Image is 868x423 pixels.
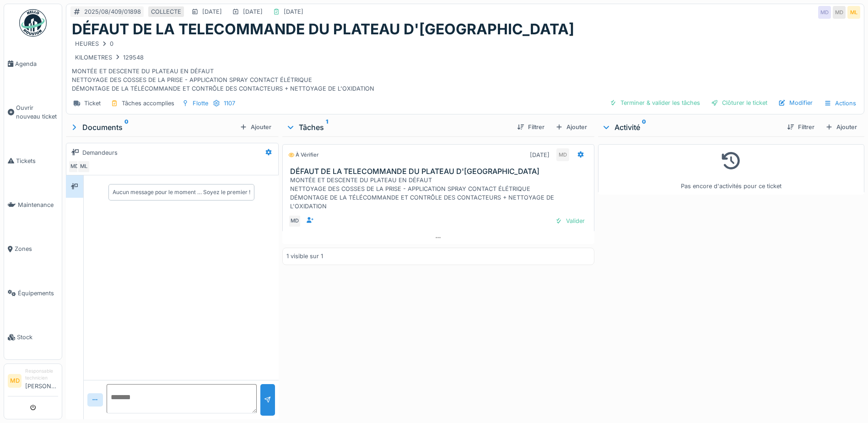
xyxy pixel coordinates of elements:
[18,289,58,298] span: Équipements
[236,121,275,133] div: Ajouter
[224,99,235,108] div: 1107
[847,6,860,19] div: ML
[75,39,113,48] div: HEURES 0
[288,151,318,159] div: À vérifier
[286,122,510,133] div: Tâches
[4,86,62,139] a: Ouvrir nouveau ticket
[833,6,846,19] div: MD
[642,122,646,133] sup: 0
[72,38,858,93] div: MONTÉE ET DESCENTE DU PLATEAU EN DÉFAUT NETTOYAGE DES COSSES DE LA PRISE - APPLICATION SPRAY CONT...
[4,227,62,271] a: Zones
[4,183,62,227] a: Maintenance
[25,368,58,394] li: [PERSON_NAME]
[202,7,222,16] div: [DATE]
[284,7,303,16] div: [DATE]
[84,7,141,16] div: 2025/08/409/01898
[25,368,58,382] div: Responsable technicien
[243,7,263,16] div: [DATE]
[775,97,816,109] div: Modifier
[290,167,590,176] h3: DÉFAUT DE LA TELECOMMANDE DU PLATEAU D'[GEOGRAPHIC_DATA]
[113,188,250,196] div: Aucun message pour le moment … Soyez le premier !
[290,176,590,211] div: MONTÉE ET DESCENTE DU PLATEAU EN DÉFAUT NETTOYAGE DES COSSES DE LA PRISE - APPLICATION SPRAY CONT...
[16,103,58,121] span: Ouvrir nouveau ticket
[783,121,818,133] div: Filtrer
[77,160,90,173] div: ML
[286,252,323,260] div: 1 visible sur 1
[822,121,861,133] div: Ajouter
[4,42,62,86] a: Agenda
[8,374,22,388] li: MD
[19,9,47,37] img: Badge_color-CXgf-gQk.svg
[15,244,58,253] span: Zones
[4,315,62,359] a: Stock
[124,122,129,133] sup: 0
[70,122,236,133] div: Documents
[552,121,591,133] div: Ajouter
[122,99,174,108] div: Tâches accomplies
[84,99,101,108] div: Ticket
[820,97,860,110] div: Actions
[17,333,58,342] span: Stock
[513,121,548,133] div: Filtrer
[82,148,118,157] div: Demandeurs
[16,157,58,165] span: Tickets
[602,122,780,133] div: Activité
[8,368,58,396] a: MD Responsable technicien[PERSON_NAME]
[604,148,858,191] div: Pas encore d'activités pour ce ticket
[193,99,208,108] div: Flotte
[606,97,704,109] div: Terminer & valider les tâches
[707,97,771,109] div: Clôturer le ticket
[556,148,569,161] div: MD
[75,53,144,62] div: KILOMETRES 129548
[288,215,301,228] div: MD
[18,201,58,209] span: Maintenance
[818,6,831,19] div: MD
[15,60,58,68] span: Agenda
[4,139,62,183] a: Tickets
[530,151,550,159] div: [DATE]
[68,160,81,173] div: MD
[326,122,328,133] sup: 1
[72,21,574,38] h1: DÉFAUT DE LA TELECOMMANDE DU PLATEAU D'[GEOGRAPHIC_DATA]
[4,271,62,315] a: Équipements
[551,215,588,227] div: Valider
[151,7,181,16] div: COLLECTE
